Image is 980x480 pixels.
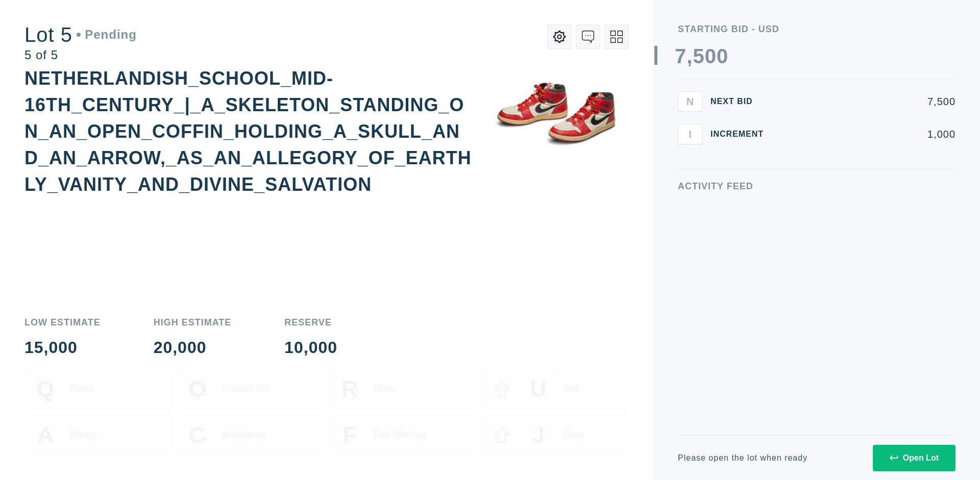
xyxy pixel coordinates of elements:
div: 10,000 [284,339,337,356]
div: Low Estimate [24,318,101,327]
div: Please open the lot when ready [678,454,807,462]
div: Reserve [284,318,337,327]
div: 7,500 [780,96,955,107]
div: Starting Bid - USD [678,24,955,34]
span: I [689,128,692,140]
div: 5 [693,46,704,66]
div: , [687,46,693,250]
button: Open Lot [873,445,955,471]
div: 0 [717,46,728,66]
div: Increment [710,130,772,138]
span: N [687,95,694,107]
div: Lot 5 [24,24,137,45]
div: Activity Feed [678,182,955,191]
div: Next Bid [710,97,772,106]
div: 1,000 [780,129,955,139]
div: Open Lot [890,453,939,463]
div: NETHERLANDISH_SCHOOL_MID-16TH_CENTURY_|_A_SKELETON_STANDING_ON_AN_OPEN_COFFIN_HOLDING_A_SKULL_AND... [24,68,472,195]
button: I [678,124,702,144]
div: 0 [705,46,717,66]
div: Pending [77,29,137,41]
div: 15,000 [24,339,101,356]
button: N [678,91,702,112]
div: 20,000 [154,339,232,356]
div: High Estimate [154,318,232,327]
div: 7 [675,46,687,66]
div: 5 of 5 [24,49,137,61]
